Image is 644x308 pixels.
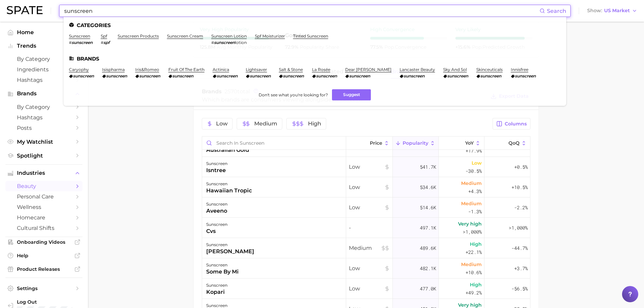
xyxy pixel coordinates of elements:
span: >1,000% [509,224,528,231]
span: Popularity [403,140,428,146]
span: 541.7k [420,163,436,171]
a: homecare [5,212,82,223]
span: Low [349,285,390,293]
span: -2.2% [514,204,528,212]
span: Medium [461,260,482,268]
span: # [101,40,103,45]
span: by Category [17,104,71,110]
em: sunscreen [106,73,127,78]
div: sunscreen [206,261,239,269]
a: Help [5,251,82,261]
a: sunscreen cream [167,33,203,39]
span: Medium [461,199,482,208]
button: Brands [5,89,82,99]
button: ShowUS Market [586,6,639,15]
div: aveeno [206,207,228,215]
button: sunscreenisntreeLow541.7kLow-30.5%+0.5% [202,157,530,177]
a: beauty [5,181,82,191]
a: Onboarding Videos [5,237,82,247]
span: High [308,121,321,126]
span: Brands [17,91,71,97]
em: sunscreen [72,40,93,45]
span: 497.1k [420,224,436,232]
span: Settings [17,285,71,291]
span: Low [349,204,390,212]
em: sunscreen [139,73,160,78]
a: cultural shifts [5,223,82,233]
a: Hashtags [5,75,82,85]
span: by Category [17,56,71,62]
button: Trends [5,41,82,51]
button: Suggest [332,89,371,100]
em: sunscreen [404,73,425,78]
button: sunscreenaveenoLow514.6kMedium-1.3%-2.2% [202,197,530,218]
em: sunscreen [349,73,370,78]
a: Ingredients [5,64,82,75]
span: Industries [17,170,71,176]
a: spf moisturizer [255,33,285,39]
span: YoY [465,140,474,146]
span: +49.2% [466,289,482,297]
span: # [69,40,72,45]
a: caryophy [69,67,89,72]
a: Home [5,27,82,38]
span: Columns [505,121,527,127]
li: Brands [69,56,561,62]
div: cvs [206,227,228,235]
a: My Watchlist [5,137,82,147]
span: Very high [458,220,482,228]
a: wellness [5,202,82,212]
button: Industries [5,168,82,178]
div: [PERSON_NAME] [206,247,254,256]
span: Product Releases [17,266,71,272]
span: Don't see what you're looking for? [259,92,328,97]
a: skinceuticals [476,67,503,72]
span: Search [547,8,566,14]
span: Show [587,9,602,13]
a: by Category [5,102,82,112]
a: la rosée [312,67,330,72]
em: sunscreen [73,73,94,78]
button: Price [346,137,393,150]
em: sunscreen [480,73,501,78]
button: YoY [439,137,484,150]
input: Search in sunscreen [202,137,346,149]
div: sunscreen [206,200,228,208]
a: by Category [5,54,82,64]
div: sunscreen [206,220,228,229]
span: 489.6k [420,244,436,252]
div: isntree [206,166,228,174]
a: Settings [5,283,82,293]
a: personal care [5,191,82,202]
span: # [211,40,214,45]
span: 534.6k [420,183,436,191]
div: sunscreen [206,241,254,249]
span: Onboarding Videos [17,239,71,245]
div: kopari [206,288,228,296]
span: My Watchlist [17,139,71,145]
span: 482.1k [420,264,436,273]
a: tinted sunscreen [293,33,328,39]
a: dear [PERSON_NAME] [345,67,391,72]
span: +22.1% [466,248,482,256]
span: -30.5% [466,167,482,175]
span: Low [349,183,390,191]
span: -44.7% [511,244,528,252]
span: +10.6% [466,268,482,277]
span: Low [349,163,390,171]
span: Log Out [17,299,77,305]
span: cultural shifts [17,225,71,231]
input: Search here for a brand, industry, or ingredient [64,5,540,17]
span: homecare [17,214,71,221]
div: sunscreen [206,160,228,168]
a: sky and sol [443,67,467,72]
a: salt & stone [279,67,303,72]
span: +17.9% [466,147,482,155]
a: iris&romeo [135,67,159,72]
span: Home [17,29,71,35]
span: Trends [17,43,71,49]
span: beauty [17,183,71,189]
em: sunscreen [515,73,536,78]
button: Columns [493,118,530,129]
em: sunscreen [250,73,271,78]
